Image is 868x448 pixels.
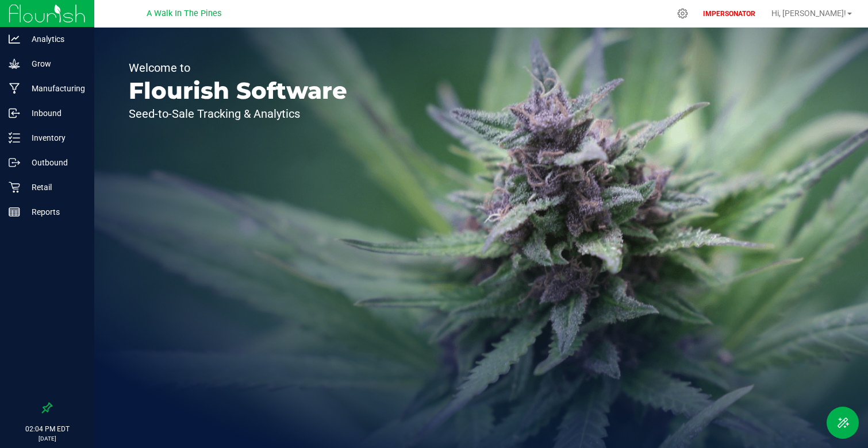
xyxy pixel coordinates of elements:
span: Hi, [PERSON_NAME]! [771,9,846,18]
div: Manage settings [675,8,690,19]
p: Inventory [20,131,89,145]
p: Seed-to-Sale Tracking & Analytics [129,108,347,119]
inline-svg: Reports [9,206,20,218]
p: Inbound [20,106,89,120]
inline-svg: Manufacturing [9,83,20,94]
button: Toggle Menu [827,407,859,439]
p: Reports [20,205,89,219]
span: A Walk In The Pines [147,9,221,18]
p: 02:04 PM EDT [5,424,89,434]
p: Welcome to [129,62,347,74]
p: Analytics [20,32,89,46]
p: Retail [20,180,89,194]
p: Flourish Software [129,79,347,102]
p: IMPERSONATOR [698,9,760,19]
label: Pin the sidebar to full width on large screens [41,402,53,414]
inline-svg: Analytics [9,33,20,45]
p: Manufacturing [20,82,89,95]
inline-svg: Outbound [9,157,20,168]
p: Outbound [20,156,89,169]
inline-svg: Inbound [9,107,20,119]
p: [DATE] [5,434,89,443]
p: Grow [20,57,89,71]
inline-svg: Retail [9,181,20,193]
inline-svg: Grow [9,58,20,69]
inline-svg: Inventory [9,132,20,144]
